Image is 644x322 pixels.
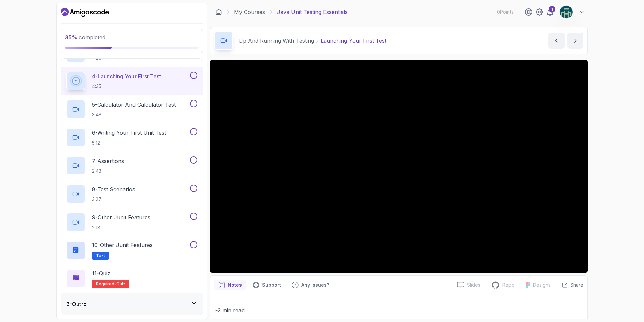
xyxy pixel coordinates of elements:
[66,241,197,260] button: 10-Other Junit FeaturesText
[92,224,150,231] p: 2:18
[301,282,329,288] p: Any issues?
[96,253,105,258] span: Text
[92,241,153,249] p: 10 - Other Junit Features
[214,306,583,315] p: ~2 min read
[66,72,197,90] button: 4-Launching Your First Test4:35
[96,281,116,287] span: Required-
[288,280,333,290] button: Feedback button
[92,129,166,137] p: 6 - Writing Your First Unit Test
[66,269,197,288] button: 11-QuizRequired-quiz
[262,282,281,288] p: Support
[502,282,515,288] p: Repo
[61,7,109,18] a: Dashboard
[66,128,197,147] button: 6-Writing Your First Unit Test5:12
[92,72,161,80] p: 4 - Launching Your First Test
[546,8,554,16] a: 1
[277,8,348,16] p: Java Unit Testing Essentials
[66,300,87,308] h3: 3 - Outro
[214,280,246,290] button: notes button
[228,282,242,288] p: Notes
[65,34,105,41] span: completed
[533,282,551,288] p: Designs
[66,100,197,119] button: 5-Calculator And Calculator Test3:48
[92,157,124,165] p: 7 - Assertions
[497,9,514,15] p: 0 Points
[66,185,197,203] button: 8-Test Scenarios3:27
[92,111,176,118] p: 3:48
[92,100,176,109] p: 5 - Calculator And Calculator Test
[92,83,161,90] p: 4:35
[567,33,583,49] button: next content
[556,282,583,288] button: Share
[92,213,150,222] p: 9 - Other Junit Features
[61,293,203,315] button: 3-Outro
[116,281,125,287] span: quiz
[560,6,573,18] img: user profile image
[549,6,555,13] div: 1
[66,156,197,175] button: 7-Assertions2:43
[92,269,110,277] p: 11 - Quiz
[65,34,77,41] span: 35 %
[92,196,135,203] p: 3:27
[238,37,314,45] p: Up And Running With Testing
[321,37,386,45] p: Launching Your First Test
[66,213,197,232] button: 9-Other Junit Features2:18
[92,185,135,193] p: 8 - Test Scenarios
[249,280,285,290] button: Support button
[92,139,166,146] p: 5:12
[570,282,583,288] p: Share
[215,9,222,15] a: Dashboard
[559,5,585,19] button: user profile image
[234,8,265,16] a: My Courses
[92,168,124,174] p: 2:43
[548,33,565,49] button: previous content
[467,282,480,288] p: Slides
[210,60,588,273] iframe: 4 - Lanuching Your FIrst Test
